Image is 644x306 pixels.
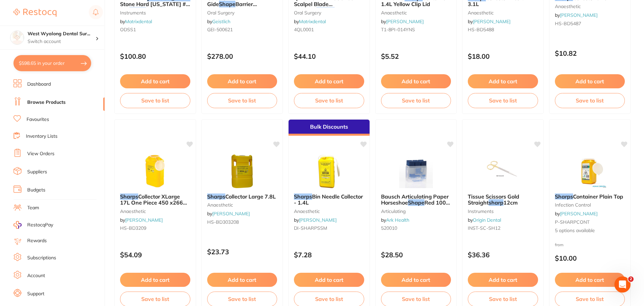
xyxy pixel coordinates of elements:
small: infection control [555,202,625,208]
b: Sharps Bin Needle Collector - 1.4L [294,193,364,206]
h4: West Wyalong Dental Surgery (DentalTown 4) [28,31,96,37]
button: Add to cart [555,74,625,88]
p: Switch account [28,38,96,45]
span: by [555,12,598,18]
em: Shape [408,199,424,206]
a: Dashboard [27,81,51,88]
a: Rewards [27,237,47,244]
span: Red 100u BK54 [381,199,450,212]
a: Inventory Lists [26,133,58,140]
span: 2 [628,276,634,282]
p: $10.00 [555,254,625,262]
small: oral surgery [294,10,364,15]
p: $18.00 [468,52,538,60]
b: Sharps Collector Large 7.8L [207,193,277,200]
span: by [120,217,163,223]
button: Save to list [381,93,451,108]
img: West Wyalong Dental Surgery (DentalTown 4) [10,31,24,44]
small: instruments [120,10,190,15]
a: [PERSON_NAME] [386,18,424,25]
a: [PERSON_NAME] [473,18,510,25]
div: Bulk Discounts [289,120,370,136]
span: from [555,242,564,247]
a: RestocqPay [13,221,53,229]
small: anaesthetic [555,4,625,9]
button: Save to list [207,93,277,108]
a: Favourites [27,116,49,123]
p: $7.28 [294,251,364,259]
small: anaesthetic [381,10,451,15]
button: $598.65 in your order [13,55,91,71]
small: articulating [381,209,451,214]
em: Sharps [120,193,138,200]
span: Container [335,7,359,14]
img: Sharps Container Plain Top [568,155,612,188]
span: by [294,217,337,223]
a: Geistlich [212,18,230,25]
a: Ark Health [386,217,409,223]
span: by [468,217,501,223]
span: RestocqPay [27,222,53,228]
a: Account [27,272,45,279]
button: Add to cart [207,74,277,88]
span: HS-BD5487 [555,20,581,27]
p: $10.82 [555,49,625,57]
span: by [381,217,409,223]
img: Sharps Bin Needle Collector - 1.4L [307,155,351,188]
a: Restocq Logo [13,5,56,20]
button: Add to cart [468,74,538,88]
button: Save to list [468,93,538,108]
em: Sharps [555,193,573,200]
em: Shape [129,7,146,14]
img: RestocqPay [13,221,22,229]
button: Add to cart [381,74,451,88]
span: by [468,18,510,25]
span: DI-SHARPSSM [294,225,327,231]
img: Sharps Collector XLarge 17L One Piece 450 x266 x190 [133,155,177,188]
p: $36.36 [468,251,538,259]
a: Matrixdental [299,18,326,25]
p: $5.52 [381,52,451,60]
p: $23.73 [207,248,277,256]
span: 5 options available [555,227,625,234]
button: Save to list [294,93,364,108]
span: 4QL0001 [294,27,314,33]
p: $44.10 [294,52,364,60]
span: 520010 [381,225,397,231]
img: Restocq Logo [13,9,56,17]
span: (106 x 64 x 3mm) [120,7,175,20]
span: Container Plain Top [573,193,623,200]
button: Save to list [120,93,190,108]
a: Team [27,205,39,211]
em: Sharps [294,193,312,200]
img: Bausch Articulating Paper Horseshoe Shape Red 100u BK54 [394,155,438,188]
small: anaesthetic [294,209,364,214]
span: Tissue Scissors Gold Straight [468,193,519,206]
a: Origin Dental [473,217,501,223]
small: anaesthetic [120,209,190,214]
button: Add to cart [381,273,451,287]
img: Tissue Scissors Gold Straight sharp 12cm [481,155,525,188]
b: Bausch Articulating Paper Horseshoe Shape Red 100u BK54 [381,193,451,206]
p: $100.80 [120,52,190,60]
a: Matrixdental [125,18,152,25]
a: Browse Products [27,99,66,106]
small: instruments [468,209,538,214]
span: 12cm [503,199,518,206]
a: Support [27,291,44,297]
span: T1-8PI-014YNS [381,27,415,33]
span: INST-SC-SH12 [468,225,500,231]
button: Add to cart [294,74,364,88]
a: Budgets [27,187,45,193]
em: Sharps [207,193,225,200]
span: HS-BD303208 [207,219,239,225]
button: Add to cart [294,273,364,287]
img: Sharps Collector Large 7.8L [220,155,264,188]
span: by [207,211,250,217]
a: [PERSON_NAME] [560,12,598,18]
span: HS-BD5488 [468,27,494,33]
button: Add to cart [207,273,277,287]
button: Add to cart [120,74,190,88]
button: Add to cart [468,273,538,287]
small: anaesthetic [207,202,277,208]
